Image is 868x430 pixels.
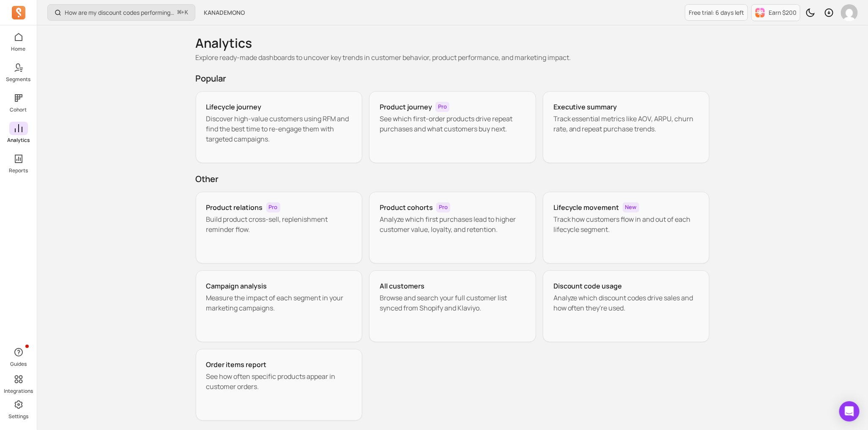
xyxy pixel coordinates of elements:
button: Guides [9,344,28,369]
a: Free trial: 6 days left [685,4,748,21]
span: Pro [435,102,449,112]
span: Pro [436,202,450,212]
p: Browse and search your full customer list synced from Shopify and Klaviyo. [380,293,526,313]
p: Measure the impact of each segment in your marketing campaigns. [206,293,352,313]
a: Campaign analysisMeasure the impact of each segment in your marketing campaigns. [196,270,363,342]
p: Cohort [10,106,27,113]
p: Home [11,46,26,52]
p: Settings [8,413,28,420]
p: See how often specific products appear in customer orders. [206,371,352,392]
span: Pro [266,202,280,212]
a: All customersBrowse and search your full customer list synced from Shopify and Klaviyo. [369,270,536,342]
a: Product relationsProBuild product cross-sell, replenishment reminder flow. [196,192,363,264]
button: KANADEMONO [199,5,250,20]
h3: Order items report [206,359,267,370]
kbd: K [185,9,188,16]
p: Reports [9,167,28,174]
a: Executive summaryTrack essential metrics like AOV, ARPU, churn rate, and repeat purchase trends. [543,91,710,163]
h3: All customers [380,281,424,291]
h3: Executive summary [553,102,617,112]
p: Analytics [7,137,30,144]
a: Lifecycle movementNewTrack how customers flow in and out of each lifecycle segment. [543,192,710,264]
p: Free trial: 6 days left [689,8,744,17]
h3: Product relations [206,202,263,212]
span: + [178,8,188,17]
p: See which first-order products drive repeat purchases and what customers buy next. [380,114,526,134]
p: Build product cross-sell, replenishment reminder flow. [206,214,352,234]
span: KANADEMONO [204,8,245,17]
h2: Popular [196,73,710,84]
a: Order items reportSee how often specific products appear in customer orders. [196,349,363,421]
h1: Analytics [196,35,710,51]
a: Product journeyProSee which first-order products drive repeat purchases and what customers buy next. [369,91,536,163]
h3: Lifecycle movement [553,202,619,212]
p: Earn $200 [769,8,797,17]
button: Toggle dark mode [802,4,819,21]
a: Product cohortsProAnalyze which first purchases lead to higher customer value, loyalty, and reten... [369,192,536,264]
p: Discover high-value customers using RFM and find the best time to re-engage them with targeted ca... [206,114,352,144]
button: Earn $200 [751,4,800,21]
p: Analyze which first purchases lead to higher customer value, loyalty, and retention. [380,214,526,234]
h3: Discount code usage [553,281,622,291]
p: Analyze which discount codes drive sales and how often they're used. [553,293,699,313]
p: Guides [10,361,27,367]
p: Explore ready-made dashboards to uncover key trends in customer behavior, product performance, an... [196,52,710,63]
h3: Product journey [380,102,432,112]
p: Track essential metrics like AOV, ARPU, churn rate, and repeat purchase trends. [553,114,699,134]
kbd: ⌘ [177,8,182,18]
p: Track how customers flow in and out of each lifecycle segment. [553,214,699,234]
button: How are my discount codes performing daily?⌘+K [47,4,195,21]
h3: Lifecycle journey [206,102,262,112]
p: Integrations [4,388,33,395]
span: New [623,202,639,212]
a: Discount code usageAnalyze which discount codes drive sales and how often they're used. [543,270,710,342]
p: How are my discount codes performing daily? [65,8,174,17]
h2: Other [196,173,710,185]
h3: Campaign analysis [206,281,267,291]
p: Segments [6,76,31,83]
img: avatar [841,4,858,21]
h3: Product cohorts [380,202,433,212]
div: Open Intercom Messenger [839,401,860,422]
a: Lifecycle journeyDiscover high-value customers using RFM and find the best time to re-engage them... [196,91,363,163]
